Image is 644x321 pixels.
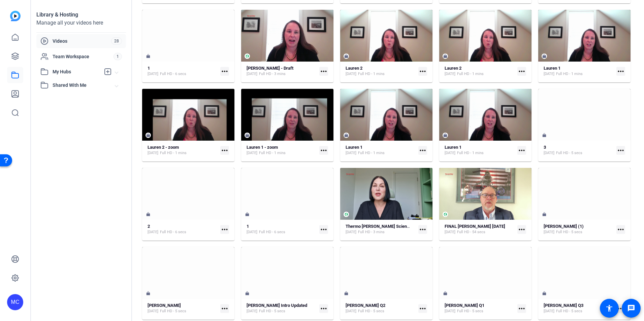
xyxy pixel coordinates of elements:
[616,67,625,76] mat-icon: more_horiz
[53,82,115,89] span: Shared With Me
[247,66,293,71] strong: [PERSON_NAME] - Draft
[544,229,554,235] span: [DATE]
[111,37,122,45] span: 28
[544,303,583,308] strong: [PERSON_NAME] Q3
[220,67,229,76] mat-icon: more_horiz
[36,78,126,92] mat-expansion-panel-header: Shared With Me
[544,66,560,71] strong: Lauren 1
[556,309,582,314] span: Full HD - 5 secs
[319,146,328,155] mat-icon: more_horiz
[220,146,229,155] mat-icon: more_horiz
[148,71,158,77] span: [DATE]
[457,309,483,314] span: Full HD - 5 secs
[418,67,427,76] mat-icon: more_horiz
[53,38,111,44] span: Videos
[358,71,385,77] span: Full HD - 1 mins
[556,229,582,235] span: Full HD - 5 secs
[247,71,257,77] span: [DATE]
[445,224,515,235] a: FINAL [PERSON_NAME] [DATE][DATE]Full HD - 54 secs
[445,229,455,235] span: [DATE]
[616,304,625,313] mat-icon: more_horiz
[148,309,158,314] span: [DATE]
[556,71,583,77] span: Full HD - 1 mins
[346,145,416,156] a: Lauren 1[DATE]Full HD - 1 mins
[445,150,455,156] span: [DATE]
[259,309,285,314] span: Full HD - 5 secs
[418,304,427,313] mat-icon: more_horiz
[247,66,317,77] a: [PERSON_NAME] - Draft[DATE]Full HD - 3 mins
[517,225,526,234] mat-icon: more_horiz
[247,224,317,235] a: 1[DATE]Full HD - 6 secs
[220,225,229,234] mat-icon: more_horiz
[346,150,356,156] span: [DATE]
[358,229,385,235] span: Full HD - 3 mins
[148,229,158,235] span: [DATE]
[160,150,187,156] span: Full HD - 1 mins
[616,146,625,155] mat-icon: more_horiz
[544,145,614,156] a: 3[DATE]Full HD - 5 secs
[114,53,122,60] span: 1
[346,303,416,314] a: [PERSON_NAME] Q2[DATE]Full HD - 5 secs
[247,150,257,156] span: [DATE]
[247,229,257,235] span: [DATE]
[319,67,328,76] mat-icon: more_horiz
[259,150,286,156] span: Full HD - 1 mins
[445,303,515,314] a: [PERSON_NAME] Q1[DATE]Full HD - 5 secs
[445,303,484,308] strong: [PERSON_NAME] Q1
[148,66,150,71] strong: 1
[36,11,126,19] div: Library & Hosting
[517,146,526,155] mat-icon: more_horiz
[160,71,186,77] span: Full HD - 6 secs
[544,303,614,314] a: [PERSON_NAME] Q3[DATE]Full HD - 5 secs
[247,309,257,314] span: [DATE]
[627,304,635,312] mat-icon: message
[10,11,21,21] img: blue-gradient.svg
[7,294,23,310] div: MC
[346,229,356,235] span: [DATE]
[259,229,285,235] span: Full HD - 6 secs
[346,309,356,314] span: [DATE]
[544,71,554,77] span: [DATE]
[346,145,362,150] strong: Lauren 1
[556,150,582,156] span: Full HD - 5 secs
[148,224,218,235] a: 2[DATE]Full HD - 6 secs
[616,225,625,234] mat-icon: more_horiz
[346,224,445,229] strong: Thermo [PERSON_NAME] Scientific Simple (49406)
[160,309,186,314] span: Full HD - 5 secs
[247,145,278,150] strong: Lauren 1 - zoom
[418,146,427,155] mat-icon: more_horiz
[160,229,186,235] span: Full HD - 6 secs
[259,71,286,77] span: Full HD - 3 mins
[148,150,158,156] span: [DATE]
[517,67,526,76] mat-icon: more_horiz
[544,224,584,229] strong: [PERSON_NAME] (1)
[346,71,356,77] span: [DATE]
[445,224,505,229] strong: FINAL [PERSON_NAME] [DATE]
[457,229,485,235] span: Full HD - 54 secs
[544,150,554,156] span: [DATE]
[445,66,515,77] a: Lauren 2[DATE]Full HD - 1 mins
[544,145,546,150] strong: 3
[247,303,307,308] strong: [PERSON_NAME] Intro Updated
[445,145,461,150] strong: Lauren 1
[346,224,416,235] a: Thermo [PERSON_NAME] Scientific Simple (49406)[DATE]Full HD - 3 mins
[148,66,218,77] a: 1[DATE]Full HD - 6 secs
[358,309,384,314] span: Full HD - 5 secs
[346,66,416,77] a: Lauren 2[DATE]Full HD - 1 mins
[457,71,484,77] span: Full HD - 1 mins
[148,303,218,314] a: [PERSON_NAME][DATE]Full HD - 5 secs
[36,19,126,27] div: Manage all your videos here
[220,304,229,313] mat-icon: more_horiz
[346,66,362,71] strong: Lauren 2
[605,304,613,312] mat-icon: accessibility
[53,68,100,75] span: My Hubs
[148,303,181,308] strong: [PERSON_NAME]
[544,224,614,235] a: [PERSON_NAME] (1)[DATE]Full HD - 5 secs
[457,150,484,156] span: Full HD - 1 mins
[517,304,526,313] mat-icon: more_horiz
[319,225,328,234] mat-icon: more_horiz
[544,309,554,314] span: [DATE]
[148,145,218,156] a: Lauren 2 - zoom[DATE]Full HD - 1 mins
[418,225,427,234] mat-icon: more_horiz
[319,304,328,313] mat-icon: more_horiz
